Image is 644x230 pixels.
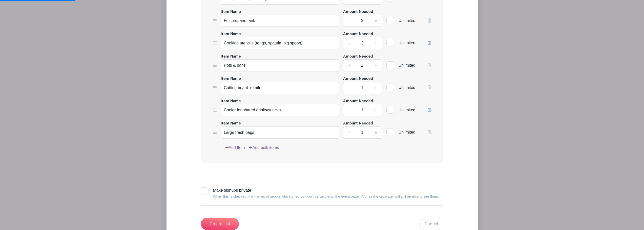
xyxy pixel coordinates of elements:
[343,15,355,27] a: -
[369,15,382,27] a: +
[221,126,339,139] input: e.g. Snacks or Check-in Attendees
[343,126,355,139] a: -
[369,82,382,94] a: +
[399,108,416,112] span: Unlimited
[221,54,241,60] label: Item Name
[369,59,382,71] a: +
[213,187,439,199] div: Make signups private
[201,218,239,230] input: Create List
[221,121,241,126] label: Item Name
[249,145,279,151] a: Add bulk items
[221,76,241,82] label: Item Name
[213,194,439,198] small: When this is checked, the names of people who signed up won’t be visible on the event page. You, ...
[369,37,382,49] a: +
[343,37,355,49] a: -
[343,59,355,71] a: -
[399,41,416,45] span: Unlimited
[343,121,373,126] label: Amount Needed
[221,9,241,15] label: Item Name
[343,104,355,116] a: -
[221,31,241,37] label: Item Name
[221,82,339,94] input: e.g. Snacks or Check-in Attendees
[399,130,416,134] span: Unlimited
[343,98,373,104] label: Amount Needed
[399,18,416,23] span: Unlimited
[343,82,355,94] a: -
[419,218,443,230] a: Cancel
[221,104,339,116] input: e.g. Snacks or Check-in Attendees
[399,85,416,90] span: Unlimited
[399,63,416,67] span: Unlimited
[343,54,373,60] label: Amount Needed
[221,37,339,49] input: e.g. Snacks or Check-in Attendees
[343,9,373,15] label: Amount Needed
[343,31,373,37] label: Amount Needed
[221,15,339,27] input: e.g. Snacks or Check-in Attendees
[369,126,382,139] a: +
[221,59,339,71] input: e.g. Snacks or Check-in Attendees
[221,98,241,104] label: Item Name
[369,104,382,116] a: +
[225,145,245,151] a: Add Item
[343,76,373,82] label: Amount Needed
